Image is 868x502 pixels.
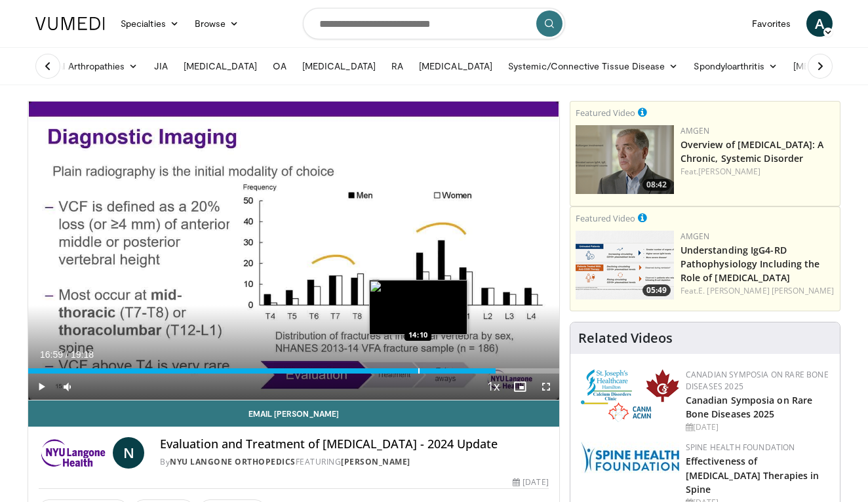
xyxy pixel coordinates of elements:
a: Email [PERSON_NAME] [28,400,559,427]
span: 05:49 [642,284,671,296]
a: Spine Health Foundation [686,442,795,453]
a: Effectiveness of [MEDICAL_DATA] Therapies in Spine [686,455,819,495]
a: [MEDICAL_DATA] [411,53,500,79]
img: NYU Langone Orthopedics [39,437,108,469]
a: [MEDICAL_DATA] [176,53,265,79]
a: Overview of [MEDICAL_DATA]: A Chronic, Systemic Disorder [681,138,824,164]
a: N [113,437,144,469]
div: Feat. [681,166,835,178]
a: Systemic/Connective Tissue Disease [500,53,686,79]
img: VuMedi Logo [35,17,105,30]
div: By FEATURING [160,456,548,468]
a: A [806,10,833,37]
img: image.jpeg [369,280,467,335]
span: / [66,349,68,360]
small: Featured Video [576,212,635,224]
button: Playback Rate [481,374,507,400]
a: [PERSON_NAME] [341,456,410,467]
a: JIA [146,53,176,79]
a: Canadian Symposia on Rare Bone Diseases 2025 [686,369,829,392]
a: 08:42 [576,125,674,194]
a: Amgen [681,125,710,136]
a: Favorites [744,10,799,37]
a: Browse [187,10,247,37]
span: 08:42 [642,179,671,191]
video-js: Video Player [28,102,559,400]
a: [PERSON_NAME] [698,166,760,177]
div: [DATE] [686,421,829,433]
div: Feat. [681,285,835,297]
input: Search topics, interventions [303,8,565,39]
img: 3e5b4ad1-6d9b-4d8f-ba8e-7f7d389ba880.png.150x105_q85_crop-smart_upscale.png [576,231,674,299]
span: 16:59 [40,349,63,360]
button: Play [28,374,54,400]
a: Canadian Symposia on Rare Bone Diseases 2025 [686,394,813,420]
a: Specialties [113,10,187,37]
a: Understanding IgG4-RD Pathophysiology Including the Role of [MEDICAL_DATA] [681,244,820,284]
a: E. [PERSON_NAME] [PERSON_NAME] [698,285,834,296]
a: RA [384,53,411,79]
img: 57d53db2-a1b3-4664-83ec-6a5e32e5a601.png.150x105_q85_autocrop_double_scale_upscale_version-0.2.jpg [581,442,679,473]
a: NYU Langone Orthopedics [170,456,296,467]
div: Progress Bar [28,368,559,374]
span: 19:18 [71,349,94,360]
button: Enable picture-in-picture mode [507,374,533,400]
small: Featured Video [576,107,635,119]
img: 59b7dea3-8883-45d6-a110-d30c6cb0f321.png.150x105_q85_autocrop_double_scale_upscale_version-0.2.png [581,369,679,422]
a: OA [265,53,294,79]
button: Mute [54,374,81,400]
a: Amgen [681,231,710,242]
a: [MEDICAL_DATA] [294,53,384,79]
h4: Related Videos [578,330,673,346]
img: 40cb7efb-a405-4d0b-b01f-0267f6ac2b93.png.150x105_q85_crop-smart_upscale.png [576,125,674,194]
a: Crystal Arthropathies [28,53,146,79]
div: [DATE] [513,476,548,488]
button: Fullscreen [533,374,559,400]
a: Spondyloarthritis [686,53,785,79]
h4: Evaluation and Treatment of [MEDICAL_DATA] - 2024 Update [160,437,548,452]
a: 05:49 [576,231,674,299]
